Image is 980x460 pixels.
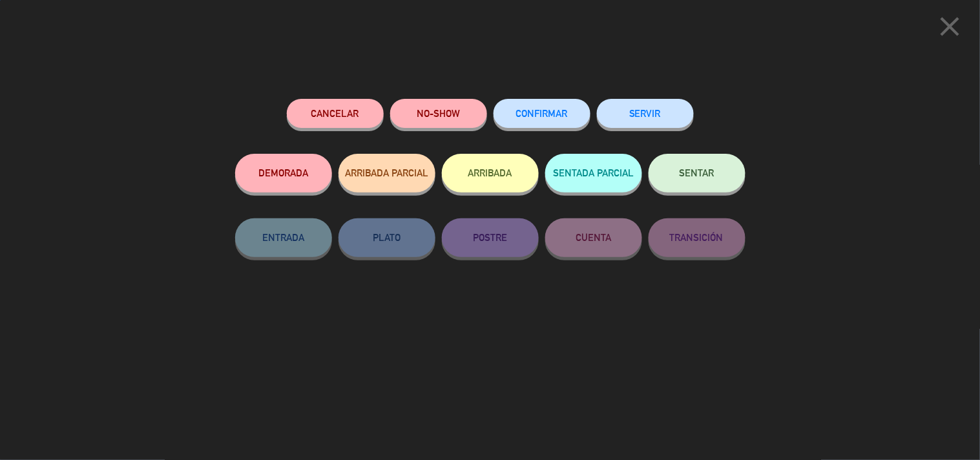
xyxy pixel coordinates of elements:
button: PLATO [339,218,435,257]
span: CONFIRMAR [516,108,568,119]
i: close [934,10,966,43]
button: TRANSICIÓN [649,218,745,257]
button: SENTAR [649,154,745,193]
button: CONFIRMAR [494,99,590,128]
button: SERVIR [597,99,694,128]
button: NO-SHOW [390,99,487,128]
button: CUENTA [545,218,642,257]
button: DEMORADA [235,154,332,193]
button: close [930,10,970,48]
span: ARRIBADA PARCIAL [345,167,428,178]
button: ARRIBADA PARCIAL [339,154,435,193]
span: SENTAR [680,167,714,178]
button: ENTRADA [235,218,332,257]
button: POSTRE [442,218,539,257]
button: ARRIBADA [442,154,539,193]
button: SENTADA PARCIAL [545,154,642,193]
button: Cancelar [287,99,384,128]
